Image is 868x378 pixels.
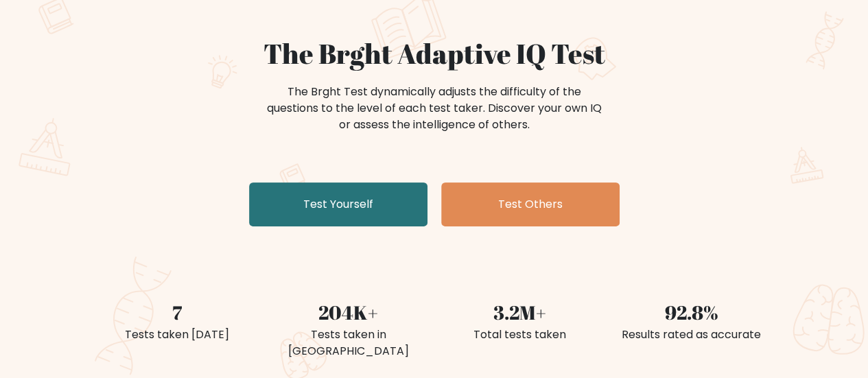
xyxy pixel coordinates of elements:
a: Test Yourself [249,182,427,226]
a: Test Others [441,182,620,226]
div: Total tests taken [443,327,598,343]
div: Results rated as accurate [614,327,769,343]
div: 92.8% [614,298,769,327]
h1: The Brght Adaptive IQ Test [99,37,769,70]
div: 204K+ [271,298,426,327]
div: The Brght Test dynamically adjusts the difficulty of the questions to the level of each test take... [263,84,606,133]
div: Tests taken [DATE] [99,327,255,343]
div: 3.2M+ [443,298,598,327]
div: Tests taken in [GEOGRAPHIC_DATA] [271,327,426,359]
div: 7 [99,298,255,327]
